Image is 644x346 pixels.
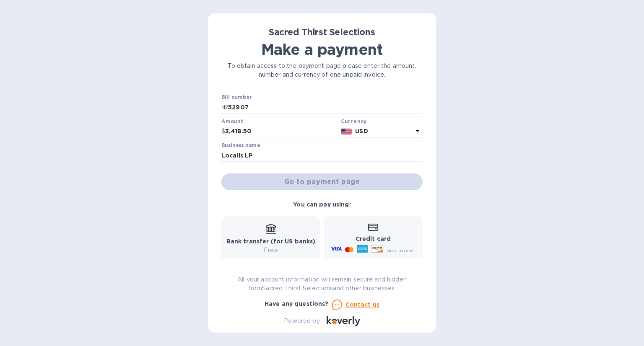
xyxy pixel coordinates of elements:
[221,103,228,112] p: №
[221,41,423,58] h1: Make a payment
[221,149,423,162] input: Enter business name
[221,119,243,124] label: Amount
[269,27,375,37] b: Sacred Thirst Selections
[221,275,423,293] p: All your account information will remain secure and hidden from Sacred Thirst Selections and othe...
[226,246,316,255] p: Free
[345,301,380,308] u: Contact us
[341,118,367,124] b: Currency
[387,247,417,253] span: and more...
[265,300,329,307] b: Have any questions?
[284,317,319,325] p: Powered by
[221,95,252,100] label: Bill number
[221,127,225,136] p: $
[356,235,391,242] b: Credit card
[221,62,423,79] p: To obtain access to the payment page please enter the amount, number and currency of one unpaid i...
[225,125,338,138] input: 0.00
[355,128,368,134] b: USD
[293,201,351,208] b: You can pay using:
[228,101,423,114] input: Enter bill number
[226,238,316,245] b: Bank transfer (for US banks)
[221,143,260,148] label: Business name
[341,129,352,134] img: USD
